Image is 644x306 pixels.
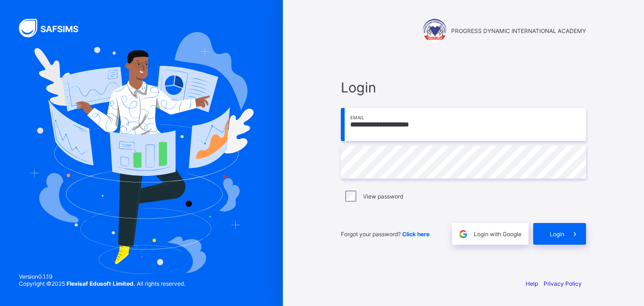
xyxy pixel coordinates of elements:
span: Forgot your password? [341,231,429,238]
span: Copyright © 2025 All rights reserved. [19,280,185,287]
span: Login [341,79,586,96]
span: PROGRESS DYNAMIC INTERNATIONAL ACADEMY [451,27,586,34]
a: Click here [402,231,429,238]
img: Hero Image [29,32,254,273]
a: Help [526,280,538,287]
label: View password [363,193,403,200]
img: google.396cfc9801f0270233282035f929180a.svg [458,229,469,240]
a: Privacy Policy [544,280,582,287]
span: Login [550,231,564,238]
strong: Flexisaf Edusoft Limited. [66,280,135,287]
span: Login with Google [474,231,521,238]
img: SAFSIMS Logo [19,19,90,37]
span: Version 0.1.19 [19,273,185,280]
